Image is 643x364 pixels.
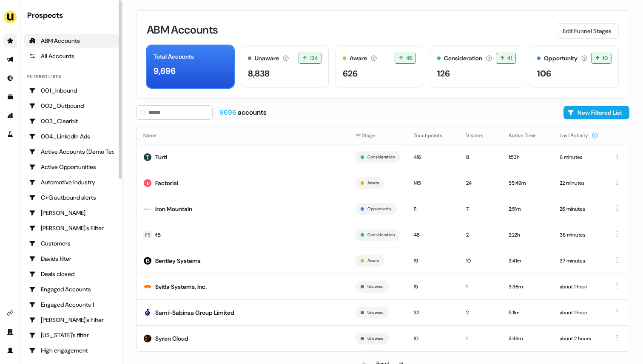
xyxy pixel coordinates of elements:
h3: ABM Accounts [147,24,218,35]
div: Active Opportunities [29,163,114,171]
div: 2 [466,231,495,239]
div: 10 [466,257,495,265]
button: Active Time [509,128,546,143]
div: Turtl [155,153,167,161]
a: Go to Charlotte's Filter [24,221,119,235]
div: [PERSON_NAME]'s Filter [29,224,114,232]
a: Go to Davids filter [24,252,119,265]
div: 15 [414,282,452,291]
button: Consideration [367,153,395,161]
div: 9,696 [154,65,176,77]
a: Go to 003_Clearbit [24,114,119,128]
div: Active Accounts (Demo Test) [29,147,114,156]
div: 3:41m [509,257,546,265]
span: 41 [507,54,512,62]
div: 48 [414,231,452,239]
a: Go to Active Accounts (Demo Test) [24,145,119,158]
div: about 1 hour [560,308,598,317]
a: Go to Deals closed [24,267,119,281]
div: ABM Accounts [29,37,114,45]
div: 145 [414,179,452,187]
a: Go to Automotive industry [24,175,119,189]
button: Consideration [367,231,395,239]
div: about 1 hour [560,282,598,291]
a: Go to templates [3,90,17,104]
div: Engaged Accounts [29,285,114,293]
a: Go to profile [3,344,17,357]
div: 626 [343,67,358,80]
button: Touchpoints [414,128,452,143]
a: Go to Charlotte Stone [24,206,119,220]
a: Go to Active Opportunities [24,160,119,174]
div: Filtered lists [27,73,61,80]
div: 11 [414,205,452,213]
div: Syren Cloud [155,334,188,343]
a: Go to 002_Outbound [24,99,119,113]
button: Last Activity [560,128,598,143]
a: Go to team [3,325,17,339]
button: New Filtered List [563,106,629,119]
div: 2:22h [509,231,546,239]
button: Unaware [367,335,384,342]
div: F5 [145,231,151,239]
div: Sami-Sabinsa Group Limited [155,308,234,317]
span: 9696 [219,108,238,117]
a: Go to integrations [3,306,17,320]
div: 6 minutes [560,153,598,161]
div: 126 [437,67,450,80]
button: Visitors [466,128,494,143]
div: [PERSON_NAME]'s Filter [29,316,114,324]
div: Customers [29,239,114,248]
span: 45 [406,54,413,62]
button: Aware [367,179,379,187]
div: Deals closed [29,270,114,278]
div: Opportunity [544,54,578,63]
button: Opportunity [367,205,392,213]
div: 004_LinkedIn Ads [29,132,114,141]
a: Go to 001_Inbound [24,84,119,97]
a: Go to C+G outbound alerts [24,191,119,204]
div: f5 [155,231,161,239]
a: Go to Geneviève's Filter [24,313,119,327]
div: 4:46m [509,334,546,343]
a: Go to 004_LinkedIn Ads [24,130,119,143]
div: Bentley Systems [155,257,201,265]
button: Unaware [367,309,384,316]
div: Aware [350,54,367,63]
div: Svitla Systems, Inc. [155,282,207,291]
div: 1:53h [509,153,546,161]
div: [PERSON_NAME] [29,209,114,217]
span: 10 [603,54,608,62]
a: Go to experiments [3,127,17,141]
button: Aware [367,257,379,265]
div: 36 minutes [560,231,598,239]
div: 1 [466,334,495,343]
span: 134 [310,54,318,62]
div: 2:51m [509,205,546,213]
div: 8,838 [248,67,270,80]
div: 106 [537,67,551,80]
a: Go to outbound experience [3,53,17,66]
div: Consideration [444,54,482,63]
div: 37 minutes [560,257,598,265]
div: Stage [355,131,400,140]
a: Go to prospects [3,34,17,48]
div: [US_STATE]'s filter [29,331,114,339]
div: Factorial [155,179,178,187]
div: accounts [219,108,267,117]
div: 3:36m [509,282,546,291]
div: 2 [466,308,495,317]
div: All Accounts [29,52,114,60]
a: Go to Engaged Accounts 1 [24,298,119,311]
div: 26 minutes [560,205,598,213]
th: Name [137,127,348,144]
div: 32 [414,308,452,317]
a: Go to attribution [3,109,17,122]
a: All accounts [24,49,119,63]
div: Engaged Accounts 1 [29,300,114,309]
a: Go to High engagement [24,344,119,357]
div: 10 [414,334,452,343]
a: Go to Georgia's filter [24,328,119,342]
a: Go to Engaged Accounts [24,282,119,296]
div: Davids filter [29,254,114,263]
